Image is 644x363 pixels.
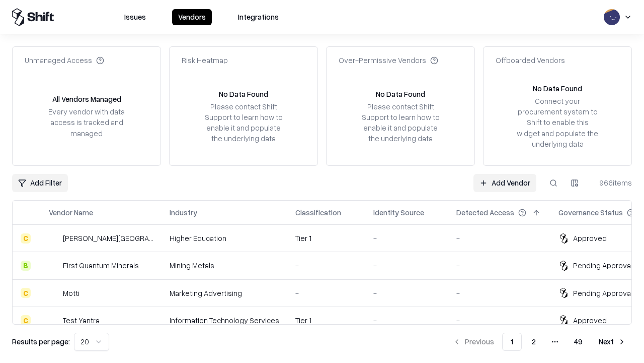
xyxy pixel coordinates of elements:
[456,260,542,271] div: -
[12,336,70,347] p: Results per page:
[63,288,79,298] div: Motti
[373,260,440,271] div: -
[516,96,599,149] div: Connect your procurement system to Shift to enable this widget and populate the underlying data
[49,261,59,271] img: First Quantum Minerals
[373,207,424,218] div: Identity Source
[573,288,632,298] div: Pending Approval
[376,89,425,99] div: No Data Found
[295,315,357,326] div: Tier 1
[170,207,197,218] div: Industry
[232,9,285,25] button: Integrations
[573,315,607,326] div: Approved
[63,260,139,271] div: First Quantum Minerals
[592,177,632,188] div: 966 items
[566,333,591,351] button: 49
[52,94,121,104] div: All Vendors Managed
[170,260,279,271] div: Mining Metals
[170,233,279,244] div: Higher Education
[456,233,542,244] div: -
[593,333,632,351] button: Next
[182,55,228,66] div: Risk Heatmap
[533,83,582,94] div: No Data Found
[49,315,59,325] img: Test Yantra
[373,288,440,298] div: -
[447,333,632,351] nav: pagination
[118,9,152,25] button: Issues
[456,288,542,298] div: -
[219,89,268,99] div: No Data Found
[21,288,31,298] div: C
[63,315,100,326] div: Test Yantra
[359,101,442,144] div: Please contact Shift Support to learn how to enable it and populate the underlying data
[63,233,153,244] div: [PERSON_NAME][GEOGRAPHIC_DATA]
[49,207,93,218] div: Vendor Name
[502,333,522,351] button: 1
[295,207,341,218] div: Classification
[172,9,212,25] button: Vendors
[21,315,31,325] div: C
[496,55,565,66] div: Offboarded Vendors
[49,233,59,244] img: Reichman University
[21,233,31,244] div: C
[373,233,440,244] div: -
[473,174,536,192] a: Add Vendor
[524,333,544,351] button: 2
[45,106,128,138] div: Every vendor with data access is tracked and managed
[170,315,279,326] div: Information Technology Services
[49,288,59,298] img: Motti
[21,261,31,271] div: B
[558,207,623,218] div: Governance Status
[339,55,438,66] div: Over-Permissive Vendors
[573,260,632,271] div: Pending Approval
[202,101,285,144] div: Please contact Shift Support to learn how to enable it and populate the underlying data
[295,260,357,271] div: -
[373,315,440,326] div: -
[295,288,357,298] div: -
[25,55,104,66] div: Unmanaged Access
[456,315,542,326] div: -
[170,288,279,298] div: Marketing Advertising
[12,174,68,192] button: Add Filter
[295,233,357,244] div: Tier 1
[573,233,607,244] div: Approved
[456,207,514,218] div: Detected Access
